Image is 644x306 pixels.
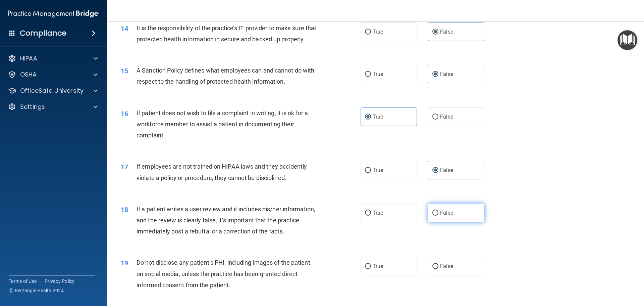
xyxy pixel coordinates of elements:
[45,278,75,285] a: Privacy Policy
[137,259,312,288] span: Do not disclose any patient’s PHI, including images of the patient, on social media, unless the p...
[432,264,438,269] input: False
[440,167,453,173] span: False
[137,25,316,43] span: It is the responsibility of the practice’s IT provider to make sure that protected health informa...
[440,71,453,77] span: False
[8,7,99,20] img: PMB logo
[137,163,307,181] span: If employees are not trained on HIPAA laws and they accidently violate a policy or procedure, the...
[8,87,98,95] a: OfficeSafe University
[121,67,128,75] span: 15
[618,30,637,50] button: Open Resource Center
[137,206,315,235] span: If a patient writes a user review and it includes his/her information, and the review is clearly ...
[432,115,438,120] input: False
[20,54,37,62] p: HIPAA
[373,71,383,77] span: True
[440,210,453,216] span: False
[373,210,383,216] span: True
[373,167,383,173] span: True
[8,103,98,111] a: Settings
[9,278,37,285] a: Terms of Use
[8,71,98,79] a: OSHA
[373,29,383,35] span: True
[20,87,84,95] p: OfficeSafe University
[365,211,371,216] input: True
[365,168,371,173] input: True
[20,29,66,38] h4: Compliance
[121,259,128,267] span: 19
[121,206,128,214] span: 18
[365,30,371,35] input: True
[137,110,308,139] span: If patient does not wish to file a complaint in writing, it is ok for a workforce member to assis...
[440,114,453,120] span: False
[373,114,383,120] span: True
[432,30,438,35] input: False
[20,71,37,79] p: OSHA
[9,287,64,294] span: Ⓒ Rectangle Health 2024
[432,168,438,173] input: False
[121,25,128,33] span: 14
[365,115,371,120] input: True
[137,67,314,85] span: A Sanction Policy defines what employees can and cannot do with respect to the handling of protec...
[20,103,45,111] p: Settings
[432,211,438,216] input: False
[8,54,98,62] a: HIPAA
[121,163,128,171] span: 17
[121,110,128,118] span: 16
[440,263,453,269] span: False
[440,29,453,35] span: False
[365,72,371,77] input: True
[373,263,383,269] span: True
[432,72,438,77] input: False
[365,264,371,269] input: True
